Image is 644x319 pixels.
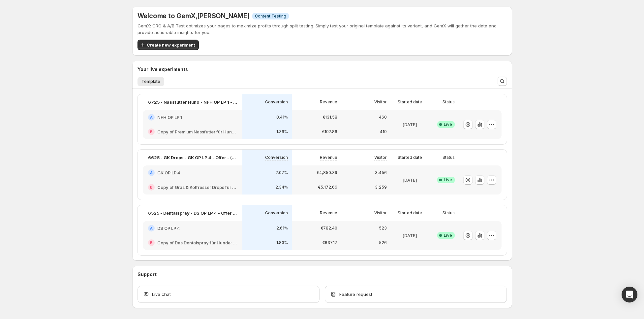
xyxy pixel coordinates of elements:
[276,226,288,231] p: 2.61%
[403,177,417,183] p: [DATE]
[398,99,422,105] p: Started date
[138,12,250,20] h5: Welcome to GemX
[321,226,337,231] p: €782.40
[320,99,337,105] p: Revenue
[138,271,157,278] h3: Support
[138,40,199,50] button: Create new experiment
[320,210,337,216] p: Revenue
[444,233,452,238] span: Live
[398,155,422,160] p: Started date
[379,226,387,231] p: 523
[265,210,288,216] p: Conversion
[403,121,417,128] p: [DATE]
[380,129,387,134] p: 419
[276,115,288,120] p: 0.41%
[265,155,288,160] p: Conversion
[498,77,507,86] button: Search and filter results
[150,171,153,175] h2: A
[322,115,337,120] p: €131.58
[444,177,452,183] span: Live
[148,99,237,105] p: 6725 - Nassfutter Hund - NFH OP LP 1 - Offer - Standard vs. CFO
[443,210,455,216] p: Status
[157,184,237,191] h2: Copy of Gras & Kotfresser Drops für Hunde: Jetzt Neukunden Deal sichern!-v1
[398,210,422,216] p: Started date
[317,170,337,175] p: €4,850.39
[275,185,288,190] p: 2.34%
[374,210,387,216] p: Visitor
[157,239,237,246] h2: Copy of Das Dentalspray für Hunde: Jetzt Neukunden Deal sichern!-v1
[443,99,455,105] p: Status
[276,240,288,245] p: 1.83%
[318,185,337,190] p: €5,172.66
[150,115,153,119] h2: A
[374,99,387,105] p: Visitor
[374,155,387,160] p: Visitor
[157,169,180,176] h2: GK OP LP 4
[379,115,387,120] p: 460
[255,14,286,19] span: Content Testing
[157,225,180,231] h2: DS OP LP 4
[148,210,237,216] p: 6525 - Dentalspray - DS OP LP 4 - Offer - (1,3,6) vs. (1,3 für 2,6)
[138,66,188,73] h3: Your live experiments
[322,240,337,245] p: €637.17
[375,170,387,175] p: 3,456
[141,79,160,84] span: Template
[443,155,455,160] p: Status
[444,122,452,127] span: Live
[157,114,182,121] h2: NFH OP LP 1
[320,155,337,160] p: Revenue
[622,287,637,302] div: Open Intercom Messenger
[265,99,288,105] p: Conversion
[275,170,288,175] p: 2.07%
[339,291,372,298] span: Feature request
[276,129,288,134] p: 1.36%
[150,226,153,230] h2: A
[150,241,153,245] h2: B
[379,240,387,245] p: 526
[157,128,237,135] h2: Copy of Premium Nassfutter für Hunde: Jetzt Neukunden Deal sichern!
[375,185,387,190] p: 3,259
[148,154,237,161] p: 6625 - GK Drops - GK OP LP 4 - Offer - (1,3,6) vs. (1,3 für 2,6)
[138,22,507,36] p: GemX: CRO & A/B Test optimizes your pages to maximize profits through split testing. Simply test ...
[152,291,171,298] span: Live chat
[403,232,417,239] p: [DATE]
[147,42,195,48] span: Create new experiment
[150,130,153,134] h2: B
[322,129,337,134] p: €197.86
[196,12,250,20] span: , [PERSON_NAME]
[150,185,153,189] h2: B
